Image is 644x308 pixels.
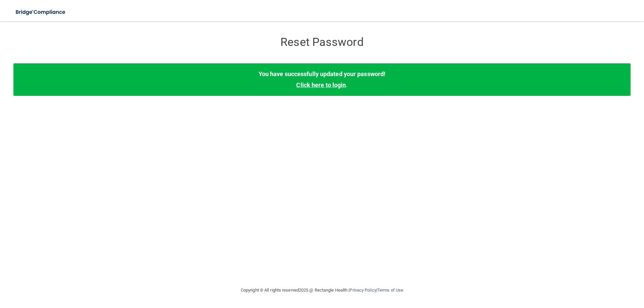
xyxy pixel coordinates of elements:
[377,288,403,293] a: Terms of Use
[13,63,631,96] div: .
[259,70,385,77] b: You have successfully updated your password!
[10,5,72,19] img: bridge_compliance_login_screen.278c3ca4.svg
[296,81,346,88] a: Click here to login
[200,280,444,301] div: Copyright © All rights reserved 2025 @ Rectangle Health | |
[350,288,376,293] a: Privacy Policy
[200,36,444,48] h3: Reset Password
